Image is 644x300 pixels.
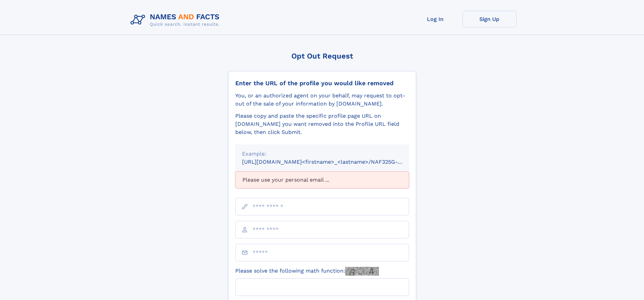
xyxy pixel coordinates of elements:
div: Enter the URL of the profile you would like removed [235,79,409,87]
div: You, or an authorized agent on your behalf, may request to opt-out of the sale of your informatio... [235,92,409,108]
div: Please use your personal email ... [235,171,409,188]
a: Log In [408,11,462,27]
div: Example: [242,150,402,158]
div: Opt Out Request [228,52,416,60]
div: Please copy and paste the specific profile page URL on [DOMAIN_NAME] you want removed into the Pr... [235,112,409,136]
img: Logo Names and Facts [128,11,225,29]
small: [URL][DOMAIN_NAME]<firstname>_<lastname>/NAF325G-xxxxxxxx [242,159,422,165]
a: Sign Up [462,11,517,27]
label: Please solve the following math function: [235,267,379,276]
